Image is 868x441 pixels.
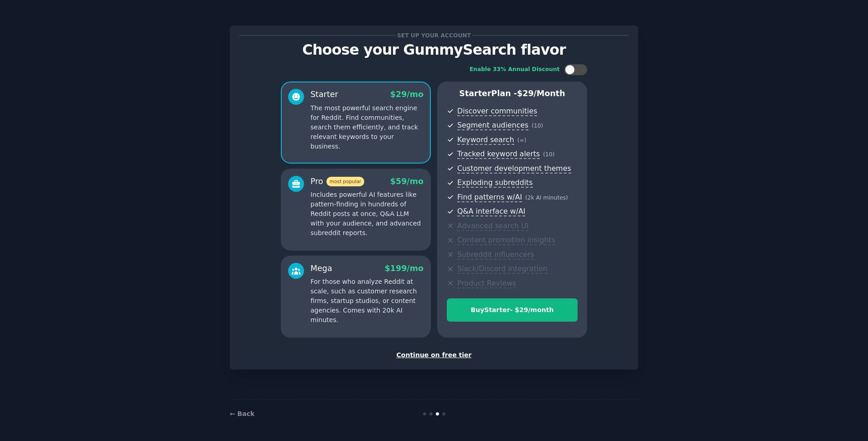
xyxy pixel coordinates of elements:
[385,264,424,273] span: $ 199 /mo
[310,190,424,238] p: Includes powerful AI features like pattern-finding in hundreds of Reddit posts at once, Q&A LLM w...
[310,103,424,151] p: The most powerful search engine for Reddit. Find communities, search them efficiently, and track ...
[390,90,424,99] span: $ 29 /mo
[457,207,525,216] span: Q&A interface w/AI
[457,107,537,116] span: Discover communities
[396,31,473,40] span: Set up your account
[457,149,540,159] span: Tracked keyword alerts
[543,151,554,158] span: ( 10 )
[457,121,528,130] span: Segment audiences
[447,305,577,315] div: Buy Starter - $ 29 /month
[470,66,560,74] div: Enable 33% Annual Discount
[457,236,555,245] span: Content promotion insights
[457,250,534,260] span: Subreddit influencers
[457,264,548,274] span: Slack/Discord integration
[517,89,565,98] span: $ 29 /month
[310,277,424,325] p: For those who analyze Reddit at scale, such as customer research firms, startup studios, or conte...
[310,176,364,187] div: Pro
[457,221,528,231] span: Advanced search UI
[326,177,365,186] span: most popular
[457,135,514,145] span: Keyword search
[525,195,568,201] span: ( 2k AI minutes )
[532,123,543,129] span: ( 10 )
[390,177,424,186] span: $ 59 /mo
[310,263,332,274] div: Mega
[239,350,629,360] div: Continue on free tier
[310,89,338,100] div: Starter
[447,88,578,99] p: Starter Plan -
[457,178,532,188] span: Exploding subreddits
[517,137,527,144] span: ( ∞ )
[457,279,516,288] span: Product Reviews
[239,42,629,58] p: Choose your GummySearch flavor
[457,164,571,174] span: Customer development themes
[230,410,254,417] a: ← Back
[447,298,578,322] button: BuyStarter- $29/month
[457,193,522,202] span: Find patterns w/AI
